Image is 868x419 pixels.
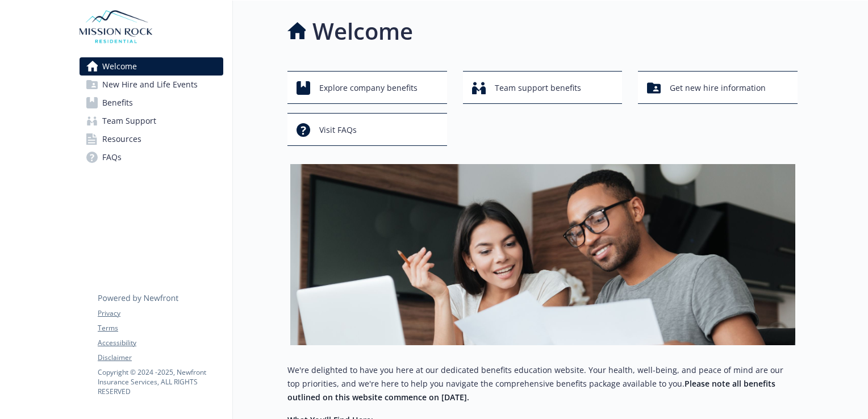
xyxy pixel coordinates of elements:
span: New Hire and Life Events [102,76,198,94]
span: Team Support [102,112,156,130]
a: Terms [98,323,223,333]
a: Team Support [80,112,223,130]
img: overview page banner [290,164,795,345]
a: Welcome [80,57,223,76]
span: Explore company benefits [319,77,418,99]
p: Copyright © 2024 - 2025 , Newfront Insurance Services, ALL RIGHTS RESERVED [98,367,223,396]
a: Privacy [98,308,223,319]
button: Team support benefits [463,71,623,104]
button: Explore company benefits [287,71,447,104]
a: FAQs [80,148,223,166]
span: Benefits [102,94,133,112]
h1: Welcome [312,14,413,48]
a: New Hire and Life Events [80,76,223,94]
button: Get new hire information [638,71,798,104]
button: Visit FAQs [287,113,447,146]
span: Visit FAQs [319,119,357,141]
span: Team support benefits [495,77,581,99]
p: We're delighted to have you here at our dedicated benefits education website. Your health, well-b... [287,363,798,404]
span: Resources [102,130,141,148]
span: FAQs [102,148,122,166]
a: Benefits [80,94,223,112]
a: Disclaimer [98,353,223,363]
a: Resources [80,130,223,148]
a: Accessibility [98,338,223,348]
span: Get new hire information [670,77,766,99]
span: Welcome [102,57,137,76]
